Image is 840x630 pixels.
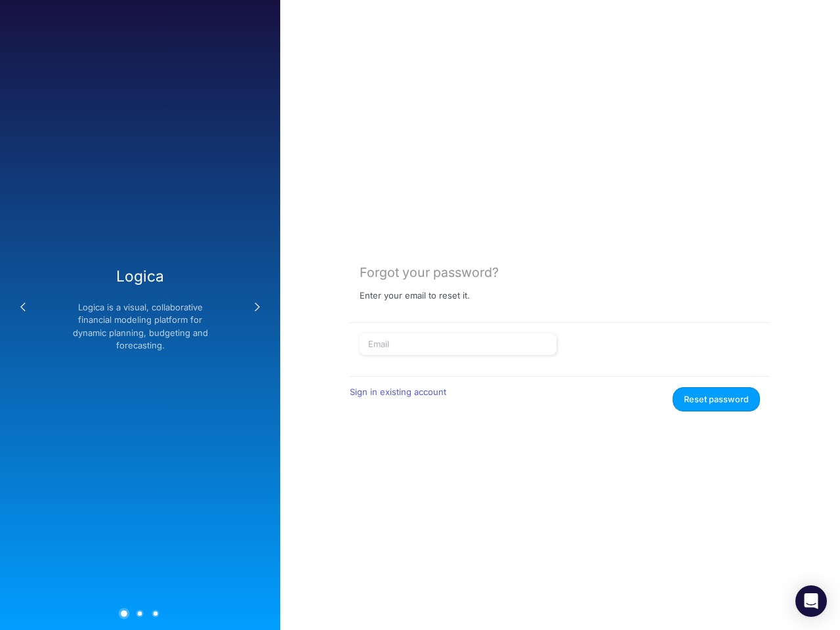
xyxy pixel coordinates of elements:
[360,265,760,280] div: Forgot your password?
[350,387,446,397] a: Sign in existing account
[795,585,827,617] div: Open Intercom Messenger
[673,387,760,411] button: Reset password
[63,301,217,352] p: Logica is a visual, collaborative financial modeling platform for dynamic planning, budgeting and...
[136,610,144,617] button: 2
[10,294,36,320] button: Previous
[119,608,130,619] button: 1
[152,610,159,617] button: 3
[360,333,556,356] input: Email
[63,267,217,285] h3: Logica
[244,294,270,320] button: Next
[360,291,470,301] p: Enter your email to reset it.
